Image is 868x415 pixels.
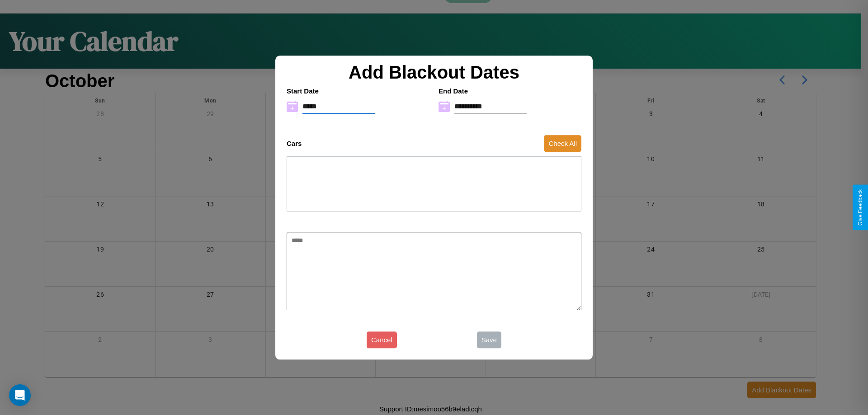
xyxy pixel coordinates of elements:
[439,87,581,95] h4: End Date
[367,331,397,348] button: Cancel
[9,384,31,406] div: Open Intercom Messenger
[544,135,581,152] button: Check All
[282,62,586,83] h2: Add Blackout Dates
[857,189,863,226] div: Give Feedback
[287,140,302,147] h4: Cars
[287,87,429,95] h4: Start Date
[477,331,501,348] button: Save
